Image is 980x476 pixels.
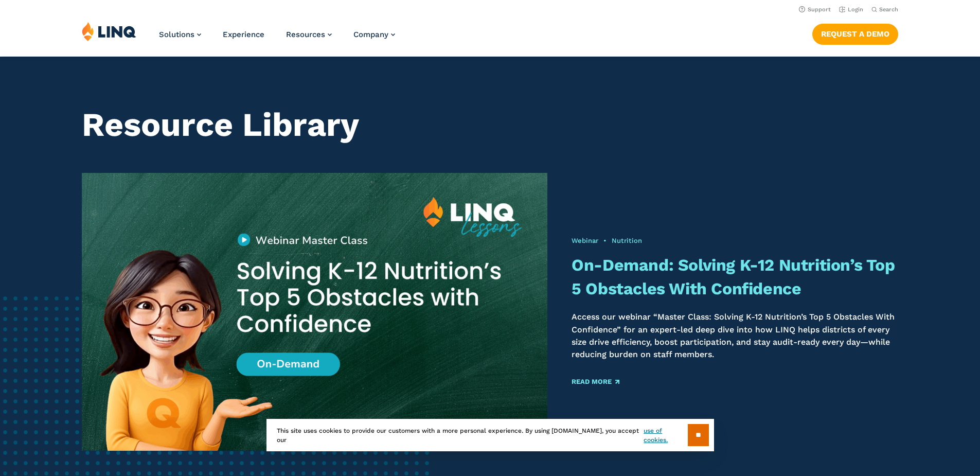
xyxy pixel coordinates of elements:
[266,419,714,451] div: This site uses cookies to provide our customers with a more personal experience. By using [DOMAIN...
[82,22,136,41] img: LINQ | K‑12 Software
[286,30,332,39] a: Resources
[353,30,388,39] span: Company
[572,237,598,244] a: Webinar
[871,6,898,13] button: Open Search Bar
[572,255,895,298] a: On-Demand: Solving K-12 Nutrition’s Top 5 Obstacles With Confidence
[286,30,325,39] span: Resources
[82,106,898,144] h1: Resource Library
[353,30,395,39] a: Company
[572,378,619,385] a: Read More
[159,30,194,39] span: Solutions
[159,22,395,56] nav: Primary Navigation
[644,426,687,445] a: use of cookies.
[572,236,898,245] div: •
[812,22,898,44] nav: Button Navigation
[839,6,863,13] a: Login
[572,311,898,361] p: Access our webinar “Master Class: Solving K-12 Nutrition’s Top 5 Obstacles With Confidence” for a...
[159,30,201,39] a: Solutions
[612,237,642,244] a: Nutrition
[879,6,898,13] span: Search
[799,6,831,13] a: Support
[223,30,264,39] a: Experience
[812,24,898,44] a: Request a Demo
